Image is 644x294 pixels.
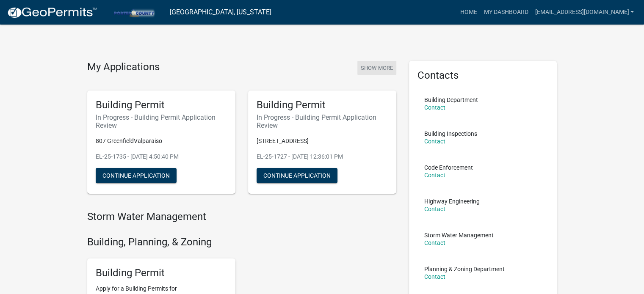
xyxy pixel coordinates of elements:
[424,232,494,238] p: Storm Water Management
[257,99,388,111] h5: Building Permit
[104,6,163,18] img: Porter County, Indiana
[424,266,505,272] p: Planning & Zoning Department
[456,4,480,20] a: Home
[96,168,177,183] button: Continue Application
[87,236,396,248] h4: Building, Planning, & Zoning
[96,267,227,279] h5: Building Permit
[424,104,445,111] a: Contact
[424,131,477,137] p: Building Inspections
[87,211,396,223] h4: Storm Water Management
[424,165,473,170] p: Code Enforcement
[87,61,160,74] h4: My Applications
[417,69,549,82] h5: Contacts
[257,152,388,161] p: EL-25-1727 - [DATE] 12:36:01 PM
[424,172,445,179] a: Contact
[170,5,271,19] a: [GEOGRAPHIC_DATA], [US_STATE]
[96,152,227,161] p: EL-25-1735 - [DATE] 4:50:40 PM
[424,97,478,103] p: Building Department
[531,4,637,20] a: [EMAIL_ADDRESS][DOMAIN_NAME]
[257,137,388,146] p: [STREET_ADDRESS]
[424,138,445,145] a: Contact
[96,137,227,146] p: 807 GreenfieldValparaiso
[96,99,227,111] h5: Building Permit
[480,4,531,20] a: My Dashboard
[357,61,396,75] button: Show More
[96,113,227,129] h6: In Progress - Building Permit Application Review
[424,198,480,204] p: Highway Engineering
[257,113,388,129] h6: In Progress - Building Permit Application Review
[257,168,337,183] button: Continue Application
[424,273,445,280] a: Contact
[424,206,445,212] a: Contact
[424,239,445,246] a: Contact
